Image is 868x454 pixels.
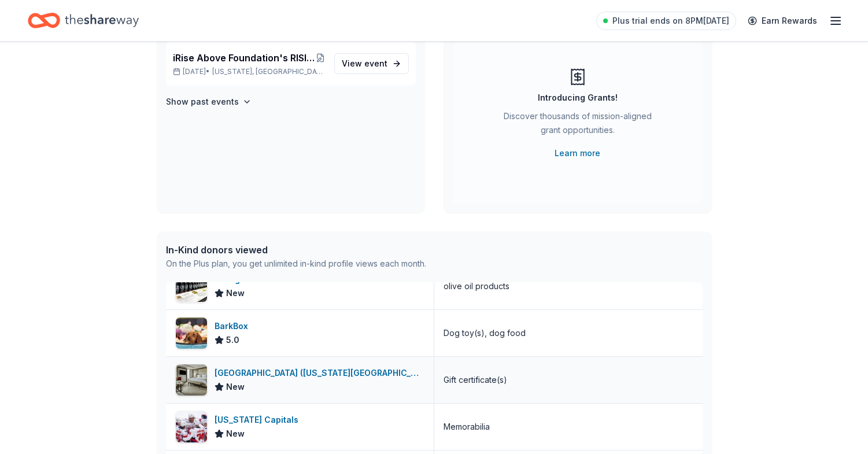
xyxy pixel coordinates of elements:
[334,53,409,74] a: View event
[28,7,139,34] a: Home
[612,14,729,28] span: Plus trial ends on 8PM[DATE]
[226,286,245,300] span: New
[176,411,207,442] img: Image for Washington Capitals
[166,95,252,109] button: Show past events
[364,58,387,68] span: event
[176,364,207,396] img: Image for Four Seasons Hotel (Washington DC)
[444,420,490,434] div: Memorabilia
[342,57,387,71] span: View
[173,67,325,76] p: [DATE] •
[444,279,509,293] div: olive oil products
[166,243,426,257] div: In-Kind donors viewed
[215,366,424,380] div: [GEOGRAPHIC_DATA] ([US_STATE][GEOGRAPHIC_DATA])
[215,319,253,333] div: BarkBox
[166,95,239,109] h4: Show past events
[538,91,618,105] div: Introducing Grants!
[226,427,245,441] span: New
[212,67,324,76] span: [US_STATE], [GEOGRAPHIC_DATA]
[176,271,207,302] img: Image for Georgetown Olive Oil Co.
[226,333,239,347] span: 5.0
[555,146,600,160] a: Learn more
[444,373,507,387] div: Gift certificate(s)
[596,12,736,30] a: Plus trial ends on 8PM[DATE]
[444,326,526,340] div: Dog toy(s), dog food
[176,318,207,349] img: Image for BarkBox
[173,51,316,65] span: iRise Above Foundation's RISING ABOVE Book Launch Celebration during [MEDICAL_DATA] Awareness Month
[166,257,426,271] div: On the Plus plan, you get unlimited in-kind profile views each month.
[741,10,824,31] a: Earn Rewards
[215,413,303,427] div: [US_STATE] Capitals
[226,380,245,394] span: New
[499,109,656,142] div: Discover thousands of mission-aligned grant opportunities.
